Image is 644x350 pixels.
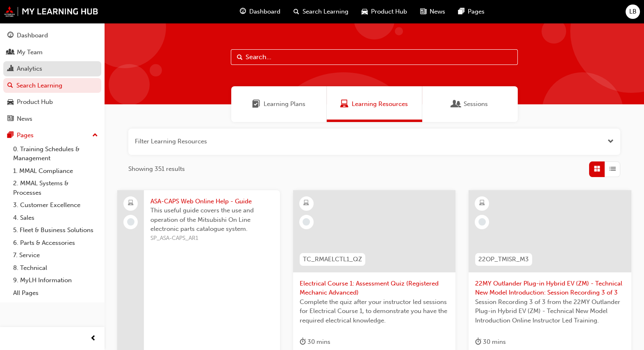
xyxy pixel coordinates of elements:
[420,7,426,17] span: news-icon
[7,82,13,90] span: search-icon
[10,143,101,165] a: 0. Training Schedules & Management
[17,64,42,74] div: Analytics
[629,7,637,16] span: LB
[237,53,243,62] span: Search
[7,115,14,123] span: news-icon
[303,255,362,264] span: TC_RMAELCTL1_QZ
[252,99,260,109] span: Learning Plans
[240,7,246,17] span: guage-icon
[478,255,529,264] span: 22OP_TMISR_M3
[422,86,518,122] a: SessionsSessions
[300,337,330,347] div: 30 mins
[3,61,101,76] a: Analytics
[7,132,14,139] span: pages-icon
[478,218,486,226] span: learningRecordVerb_NONE-icon
[610,164,616,174] span: List
[127,218,134,226] span: learningRecordVerb_NONE-icon
[3,128,101,143] button: Pages
[468,7,485,16] span: Pages
[264,99,305,109] span: Learning Plans
[10,199,101,212] a: 3. Customer Excellence
[608,137,614,146] button: Open the filter
[303,7,348,16] span: Search Learning
[300,279,449,297] span: Electrical Course 1: Assessment Quiz (Registered Mechanic Advanced)
[128,198,134,209] span: laptop-icon
[4,6,98,17] img: mmal
[327,86,422,122] a: Learning ResourcesLearning Resources
[300,297,449,325] span: Complete the quiz after your instructor led sessions for Electrical Course 1, to demonstrate you ...
[355,3,414,20] a: car-iconProduct Hub
[300,337,306,347] span: duration-icon
[231,49,518,65] input: Search...
[414,3,452,20] a: news-iconNews
[249,7,280,16] span: Dashboard
[10,212,101,224] a: 4. Sales
[458,7,464,17] span: pages-icon
[452,3,491,20] a: pages-iconPages
[475,279,625,297] span: 22MY Outlander Plug-in Hybrid EV (ZM) - Technical New Model Introduction: Session Recording 3 of 3
[10,274,101,287] a: 9. MyLH Information
[128,164,185,174] span: Showing 351 results
[10,224,101,237] a: 5. Fleet & Business Solutions
[17,31,48,40] div: Dashboard
[3,78,101,93] a: Search Learning
[362,7,368,17] span: car-icon
[352,99,408,109] span: Learning Resources
[303,198,309,209] span: learningResourceType_ELEARNING-icon
[150,197,273,206] span: ASA-CAPS Web Online Help - Guide
[10,177,101,199] a: 2. MMAL Systems & Processes
[150,206,273,234] span: This useful guide covers the use and operation of the Mitsubishi On Line electronic parts catalog...
[475,337,506,347] div: 30 mins
[17,48,43,57] div: My Team
[430,7,445,16] span: News
[7,65,14,73] span: chart-icon
[3,26,101,128] button: DashboardMy TeamAnalyticsSearch LearningProduct HubNews
[479,198,485,209] span: learningResourceType_ELEARNING-icon
[3,111,101,127] a: News
[303,218,310,226] span: learningRecordVerb_NONE-icon
[7,32,14,39] span: guage-icon
[371,7,407,16] span: Product Hub
[452,99,460,109] span: Sessions
[90,334,96,344] span: prev-icon
[340,99,348,109] span: Learning Resources
[231,86,327,122] a: Learning PlansLearning Plans
[7,49,14,56] span: people-icon
[626,5,640,19] button: LB
[10,262,101,274] a: 8. Technical
[3,94,101,110] a: Product Hub
[594,164,600,174] span: Grid
[10,165,101,177] a: 1. MMAL Compliance
[287,3,355,20] a: search-iconSearch Learning
[475,337,481,347] span: duration-icon
[10,287,101,299] a: All Pages
[3,28,101,43] a: Dashboard
[475,297,625,325] span: Session Recording 3 of 3 from the 22MY Outlander Plug-in Hybrid EV (ZM) - Technical New Model Int...
[464,99,488,109] span: Sessions
[17,131,34,140] div: Pages
[10,237,101,249] a: 6. Parts & Accessories
[7,99,14,106] span: car-icon
[294,7,299,17] span: search-icon
[10,249,101,262] a: 7. Service
[17,97,53,107] div: Product Hub
[233,3,287,20] a: guage-iconDashboard
[92,130,98,141] span: up-icon
[17,114,32,124] div: News
[150,234,273,243] span: SP_ASA-CAPS_AR1
[3,45,101,60] a: My Team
